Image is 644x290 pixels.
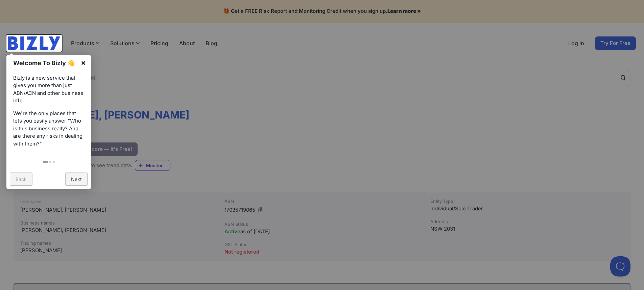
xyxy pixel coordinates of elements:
[65,173,88,186] a: Next
[76,55,91,70] a: ×
[13,74,84,105] p: Bizly is a new service that gives you more than just ABN/ACN and other business info.
[13,110,84,148] p: We're the only places that lets you easily answer “Who is this business really? And are there any...
[10,173,32,186] a: Back
[13,58,77,68] h1: Welcome To Bizly 👋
